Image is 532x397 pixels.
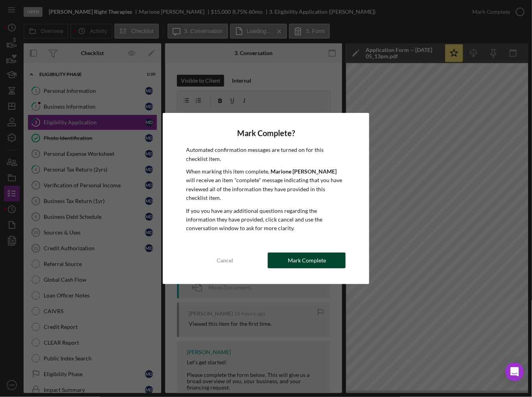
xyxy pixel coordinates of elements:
[186,167,346,203] p: When marking this item complete, will receive an item "complete" message indicating that you have...
[186,146,346,163] p: Automated confirmation messages are turned on for this checklist item.
[505,362,524,381] div: Open Intercom Messenger
[217,253,234,268] div: Cancel
[186,207,346,233] p: If you you have any additional questions regarding the information they have provided, click canc...
[288,253,326,268] div: Mark Complete
[268,253,346,268] button: Mark Complete
[186,253,264,268] button: Cancel
[271,168,337,175] b: Marione [PERSON_NAME]
[186,129,346,138] h4: Mark Complete?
